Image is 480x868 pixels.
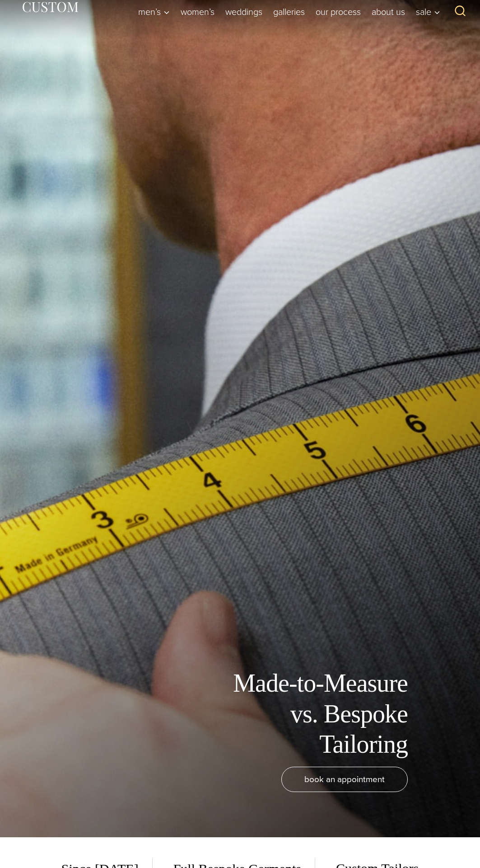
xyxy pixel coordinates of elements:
[175,3,220,21] a: Women’s
[281,767,408,792] a: book an appointment
[416,7,440,16] span: Sale
[220,3,268,21] a: weddings
[366,3,410,21] a: About Us
[304,773,385,786] span: book an appointment
[449,1,471,23] button: View Search Form
[133,3,445,21] nav: Primary Navigation
[268,3,310,21] a: Galleries
[310,3,366,21] a: Our Process
[138,7,170,16] span: Men’s
[205,668,408,759] h1: Made-to-Measure vs. Bespoke Tailoring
